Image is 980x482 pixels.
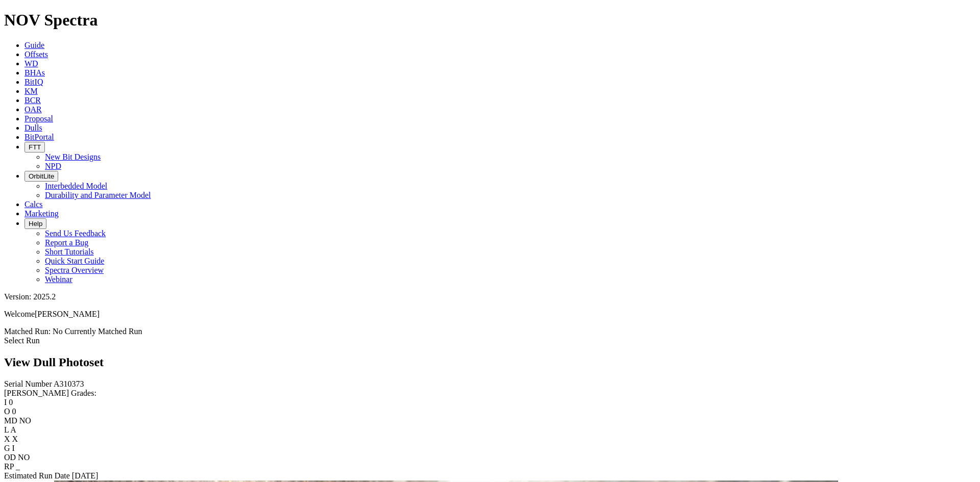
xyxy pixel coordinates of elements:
[45,182,107,190] a: Interbedded Model
[24,50,48,59] a: Offsets
[24,87,38,95] a: KM
[4,453,16,462] label: OD
[9,398,13,407] span: 0
[4,310,976,319] p: Welcome
[45,229,106,238] a: Send Us Feedback
[45,162,61,170] a: NPD
[45,238,88,247] a: Report a Bug
[4,379,52,388] label: Serial Number
[24,218,46,229] button: Help
[29,172,54,180] span: OrbitLite
[4,327,51,336] span: Matched Run:
[24,200,43,209] a: Calcs
[53,327,142,336] span: No Currently Matched Run
[18,453,30,462] span: NO
[12,435,18,443] span: X
[54,379,84,388] span: A310373
[10,425,16,434] span: A
[4,407,10,416] label: O
[45,191,151,199] a: Durability and Parameter Model
[35,310,100,318] span: [PERSON_NAME]
[4,471,70,480] label: Estimated Run Date
[24,171,58,182] button: OrbitLite
[24,209,59,218] a: Marketing
[4,444,10,452] label: G
[24,78,43,86] a: BitIQ
[24,41,44,49] a: Guide
[4,416,17,425] label: MD
[24,133,54,141] a: BitPortal
[29,220,42,227] span: Help
[24,142,45,153] button: FTT
[16,462,20,471] span: _
[24,59,38,68] a: WD
[4,398,7,407] label: I
[4,462,14,471] label: RP
[4,425,9,434] label: L
[4,435,10,443] label: X
[4,11,976,30] h1: NOV Spectra
[24,123,42,132] a: Dulls
[19,416,31,425] span: NO
[4,356,976,369] h2: View Dull Photoset
[45,153,101,161] a: New Bit Designs
[45,266,104,274] a: Spectra Overview
[4,336,40,345] a: Select Run
[29,143,41,151] span: FTT
[4,389,976,398] div: [PERSON_NAME] Grades:
[24,105,42,114] a: OAR
[72,471,99,480] span: [DATE]
[24,114,53,123] a: Proposal
[45,247,94,256] a: Short Tutorials
[12,444,15,452] span: I
[45,275,72,284] a: Webinar
[24,96,41,105] a: BCR
[24,68,45,77] a: BHAs
[12,407,16,416] span: 0
[4,292,976,301] div: Version: 2025.2
[45,257,104,265] a: Quick Start Guide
